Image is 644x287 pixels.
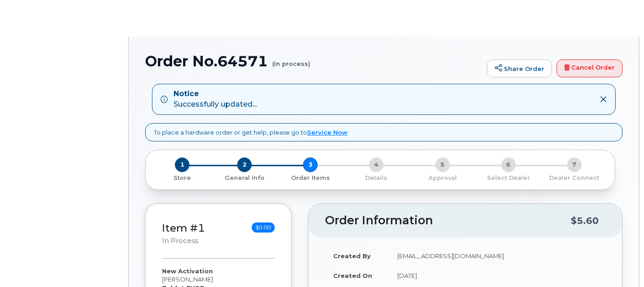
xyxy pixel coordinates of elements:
[157,174,208,182] p: Store
[571,212,599,229] div: $5.60
[333,252,371,260] strong: Created By
[153,172,211,182] a: 1 Store
[557,60,622,78] a: Cancel Order
[307,129,347,136] a: Service Now
[175,157,189,172] span: 1
[389,246,606,266] td: [EMAIL_ADDRESS][DOMAIN_NAME]
[389,265,606,286] td: [DATE]
[162,222,205,234] a: Item #1
[154,128,347,137] p: To place a hardware order or get help, please go to
[162,267,213,275] strong: New Activation
[325,214,571,227] h2: Order Information
[215,174,274,182] p: General Info
[211,172,277,182] a: 2 General Info
[252,222,275,233] span: $0.00
[145,53,482,69] h1: Order No.64571
[173,89,257,99] strong: Notice
[272,53,310,67] small: (in process)
[162,237,198,245] small: in process
[173,89,257,110] div: Successfully updated...
[237,157,252,172] span: 2
[333,272,372,279] strong: Created On
[487,60,552,78] a: Share Order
